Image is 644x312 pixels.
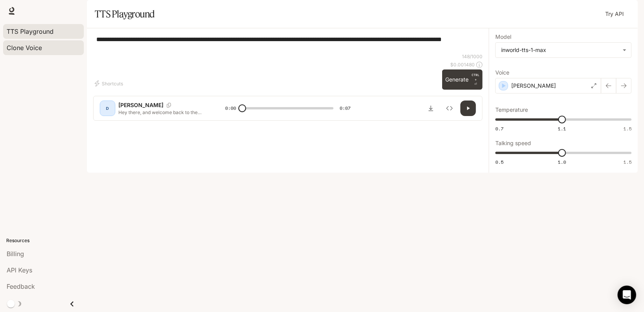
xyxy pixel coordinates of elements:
p: Talking speed [495,140,531,146]
p: Hey there, and welcome back to the show! We've got a fascinating episode lined up [DATE], includi... [118,109,207,116]
p: $ 0.001480 [450,61,475,68]
button: Inspect [442,101,457,116]
span: 0.5 [495,159,503,165]
a: Try API [602,6,627,22]
p: [PERSON_NAME] [118,101,163,109]
span: 1.0 [558,159,566,165]
div: inworld-tts-1-max [496,43,631,57]
div: inworld-tts-1-max [501,46,619,54]
p: 148 / 1000 [462,53,483,60]
span: 1.1 [558,125,566,132]
span: 1.5 [623,159,632,165]
span: 0:00 [225,104,236,112]
button: Copy Voice ID [163,103,174,107]
div: D [101,102,114,114]
span: 1.5 [623,125,632,132]
button: GenerateCTRL +⏎ [442,69,483,90]
p: [PERSON_NAME] [511,82,556,90]
div: Open Intercom Messenger [618,286,636,304]
h1: TTS Playground [95,6,155,22]
span: 0.7 [495,125,503,132]
p: Model [495,34,511,40]
button: Shortcuts [93,77,126,90]
p: Voice [495,70,509,75]
p: CTRL + [472,73,479,82]
p: ⏎ [472,73,479,87]
button: Download audio [423,101,439,116]
span: 0:07 [340,104,351,112]
p: Temperature [495,107,528,113]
